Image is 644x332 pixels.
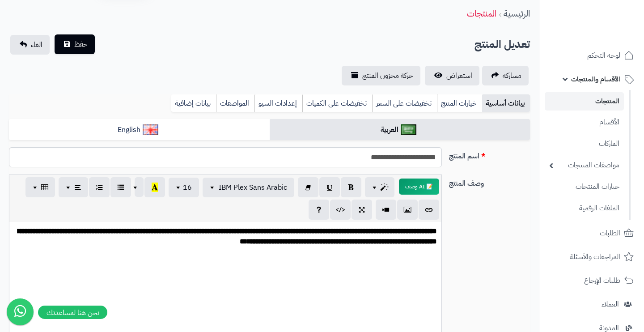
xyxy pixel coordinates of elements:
[445,147,534,162] label: اسم المنتج
[587,49,620,62] span: لوحة التحكم
[545,92,624,111] a: المنتجات
[372,94,437,112] a: تخفيضات على السعر
[482,94,530,112] a: بيانات أساسية
[571,73,620,85] span: الأقسام والمنتجات
[219,182,287,193] span: IBM Plex Sans Arabic
[31,39,42,50] span: الغاء
[74,39,88,50] span: حفظ
[425,66,479,85] a: استعراض
[583,7,636,26] img: logo-2.png
[169,178,199,197] button: 16
[9,119,270,141] a: English
[183,182,192,193] span: 16
[545,156,624,175] a: مواصفات المنتجات
[342,66,420,85] a: حركة مخزون المنتج
[302,94,372,112] a: تخفيضات على الكميات
[545,246,639,268] a: المراجعات والأسئلة
[482,66,529,85] a: مشاركه
[446,70,472,81] span: استعراض
[504,7,530,20] a: الرئيسية
[545,270,639,291] a: طلبات الإرجاع
[545,199,624,218] a: الملفات الرقمية
[254,94,302,112] a: إعدادات السيو
[143,124,158,135] img: English
[270,119,530,141] a: العربية
[545,45,639,66] a: لوحة التحكم
[570,251,620,263] span: المراجعات والأسئلة
[203,178,294,197] button: IBM Plex Sans Arabic
[602,298,619,311] span: العملاء
[467,7,496,20] a: المنتجات
[362,70,413,81] span: حركة مخزون المنتج
[545,294,639,315] a: العملاء
[503,70,521,81] span: مشاركه
[545,177,624,196] a: خيارات المنتجات
[10,35,50,55] a: الغاء
[545,113,624,132] a: الأقسام
[171,94,216,112] a: بيانات إضافية
[584,274,620,287] span: طلبات الإرجاع
[437,94,482,112] a: خيارات المنتج
[475,35,530,54] h2: تعديل المنتج
[401,124,416,135] img: العربية
[445,175,534,189] label: وصف المنتج
[399,179,439,195] button: 📝 AI وصف
[545,134,624,153] a: الماركات
[600,227,620,239] span: الطلبات
[216,94,254,112] a: المواصفات
[545,222,639,244] a: الطلبات
[55,34,95,54] button: حفظ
